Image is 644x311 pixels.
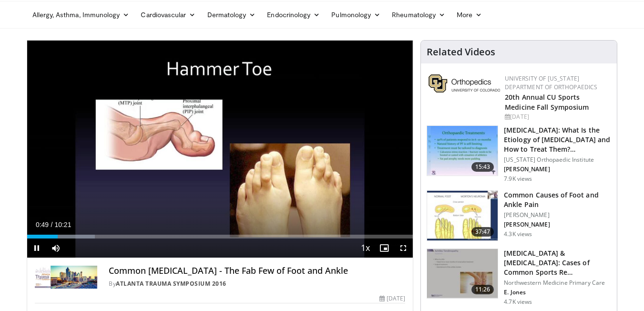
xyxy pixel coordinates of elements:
[379,294,405,303] div: [DATE]
[504,190,611,209] h3: Common Causes of Foot and Ankle Pain
[504,230,532,238] p: 4.3K views
[505,113,609,121] div: [DATE]
[27,41,413,258] video-js: Video Player
[471,285,494,294] span: 11:26
[471,162,494,172] span: 15:43
[427,46,495,58] h4: Related Videos
[36,221,49,228] span: 0:49
[427,125,611,183] a: 15:43 [MEDICAL_DATA]: What Is the Etiology of [MEDICAL_DATA] and How to Treat Them?… [US_STATE] O...
[504,166,611,173] p: [PERSON_NAME]
[427,249,611,306] a: 11:26 [MEDICAL_DATA] & [MEDICAL_DATA]: Cases of Common Sports Re… Northwestern Medicine Primary C...
[427,126,498,176] img: 0627a79c-b613-4c7b-b2f9-160f6bf7907e.150x105_q85_crop-smart_upscale.jpg
[504,211,611,219] p: [PERSON_NAME]
[505,74,597,91] a: University of [US_STATE] Department of Orthopaedics
[471,227,494,237] span: 37:47
[504,289,611,296] p: E. Jones
[504,221,611,228] p: [PERSON_NAME]
[504,125,611,154] h3: [MEDICAL_DATA]: What Is the Etiology of [MEDICAL_DATA] and How to Treat Them?…
[35,266,98,289] img: Atlanta Trauma Symposium 2016
[505,93,589,112] a: 20th Annual CU Sports Medicine Fall Symposium
[27,235,413,238] div: Progress Bar
[109,266,405,276] h4: Common [MEDICAL_DATA] - The Fab Few of Foot and Ankle
[386,5,451,24] a: Rheumatology
[135,5,201,24] a: Cardiovascular
[375,238,394,258] button: Enable picture-in-picture mode
[429,74,500,93] img: 355603a8-37da-49b6-856f-e00d7e9307d3.png.150x105_q85_autocrop_double_scale_upscale_version-0.2.png
[27,5,135,24] a: Allergy, Asthma, Immunology
[504,298,532,306] p: 4.7K views
[504,156,611,164] p: [US_STATE] Orthopaedic Institute
[202,5,262,24] a: Dermatology
[27,238,46,258] button: Pause
[116,280,226,288] a: Atlanta Trauma Symposium 2016
[504,279,611,287] p: Northwestern Medicine Primary Care
[504,249,611,277] h3: [MEDICAL_DATA] & [MEDICAL_DATA]: Cases of Common Sports Re…
[356,238,375,258] button: Playback Rate
[394,238,413,258] button: Fullscreen
[427,191,498,240] img: 81a58948-d726-4d34-9d04-63a775dda420.150x105_q85_crop-smart_upscale.jpg
[427,190,611,241] a: 37:47 Common Causes of Foot and Ankle Pain [PERSON_NAME] [PERSON_NAME] 4.3K views
[109,280,405,288] div: By
[451,5,488,24] a: More
[427,249,498,299] img: 18ec5fd8-73d6-4c4c-891c-9d26cfd25fe7.150x105_q85_crop-smart_upscale.jpg
[46,238,65,258] button: Mute
[504,175,532,183] p: 7.9K views
[261,5,326,24] a: Endocrinology
[54,221,71,228] span: 10:21
[326,5,386,24] a: Pulmonology
[51,221,53,228] span: /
